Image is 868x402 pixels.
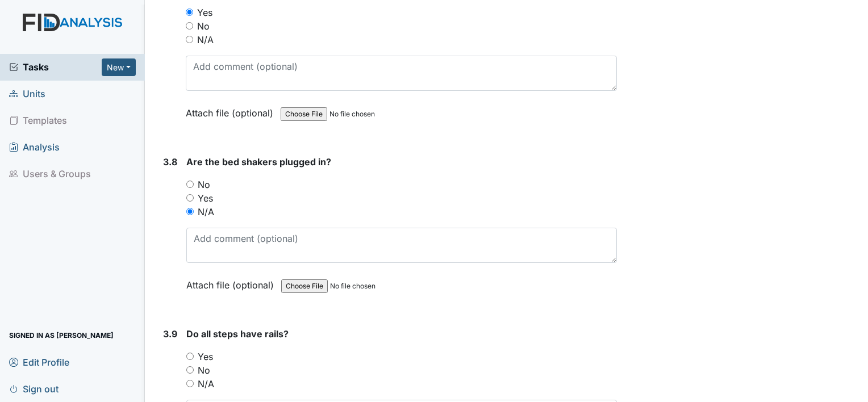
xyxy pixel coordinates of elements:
[198,350,213,363] label: Yes
[163,327,177,341] label: 3.9
[186,22,193,30] input: No
[9,139,60,156] span: Analysis
[186,380,194,387] input: N/A
[198,377,214,391] label: N/A
[102,58,136,76] button: New
[9,380,59,397] span: Sign out
[198,178,210,191] label: No
[197,33,214,47] label: N/A
[198,205,214,219] label: N/A
[9,353,69,371] span: Edit Profile
[198,363,210,377] label: No
[197,19,210,33] label: No
[9,326,114,344] span: Signed in as [PERSON_NAME]
[198,191,213,205] label: Yes
[186,272,278,292] label: Attach file (optional)
[186,328,289,340] span: Do all steps have rails?
[186,353,194,360] input: Yes
[9,60,102,74] a: Tasks
[186,208,194,215] input: N/A
[186,36,193,43] input: N/A
[186,181,194,188] input: No
[186,156,331,167] span: Are the bed shakers plugged in?
[186,9,193,16] input: Yes
[186,194,194,202] input: Yes
[186,366,194,374] input: No
[197,6,212,19] label: Yes
[9,85,45,103] span: Units
[163,155,177,169] label: 3.8
[186,100,278,120] label: Attach file (optional)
